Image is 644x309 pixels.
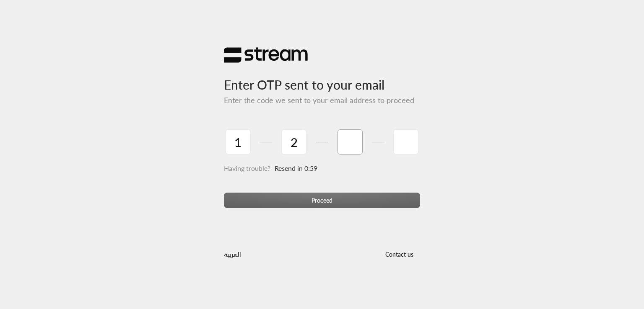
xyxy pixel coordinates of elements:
[378,246,420,262] button: Contact us
[224,246,241,262] a: العربية
[224,47,308,63] img: Stream Logo
[378,251,420,258] a: Contact us
[275,164,317,172] span: Resend in 0:59
[224,96,420,105] h5: Enter the code we sent to your email address to proceed
[224,164,270,172] span: Having trouble?
[224,63,420,92] h3: Enter OTP sent to your email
